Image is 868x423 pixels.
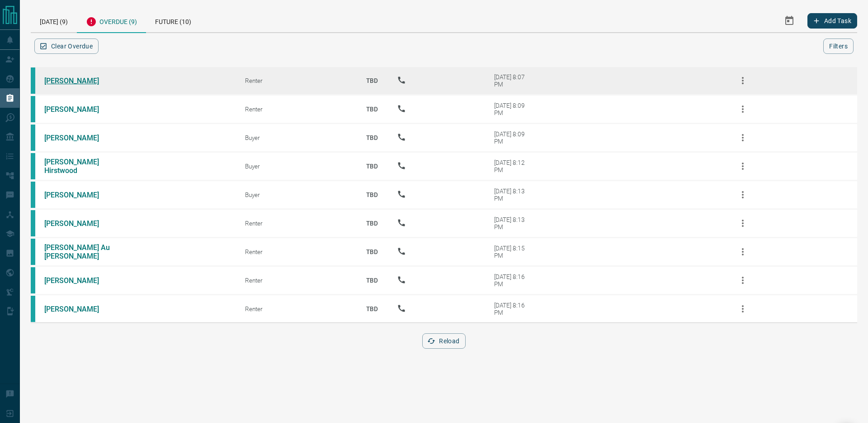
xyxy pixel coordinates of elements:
div: [DATE] 8:07 PM [494,73,533,88]
div: [DATE] 8:13 PM [494,216,533,231]
div: condos.ca [31,239,35,265]
a: [PERSON_NAME] [44,134,112,142]
div: condos.ca [31,182,35,208]
p: TBD [361,211,383,236]
div: condos.ca [31,125,35,151]
div: [DATE] 8:16 PM [494,302,533,316]
div: Buyer [245,134,347,141]
div: condos.ca [31,153,35,179]
div: Renter [245,77,347,84]
p: TBD [361,240,383,264]
div: [DATE] 8:16 PM [494,273,533,288]
div: [DATE] 8:12 PM [494,159,533,173]
div: condos.ca [31,210,35,236]
button: Filters [823,38,854,54]
div: Buyer [245,191,347,198]
div: [DATE] 8:09 PM [494,102,533,116]
div: [DATE] 8:09 PM [494,130,533,145]
div: Renter [245,248,347,255]
div: [DATE] (9) [31,9,77,32]
a: [PERSON_NAME] [44,191,112,199]
p: TBD [361,268,383,293]
button: Clear Overdue [34,38,99,54]
button: Select Date Range [778,10,800,32]
a: [PERSON_NAME] Hirstwood [44,158,112,175]
p: TBD [361,297,383,321]
a: [PERSON_NAME] [44,105,112,114]
p: TBD [361,97,383,121]
div: Future (10) [146,9,200,32]
div: Renter [245,220,347,227]
p: TBD [361,125,383,150]
p: TBD [361,183,383,207]
div: Overdue (9) [77,9,146,33]
div: Buyer [245,163,347,170]
a: [PERSON_NAME] [44,305,112,313]
div: [DATE] 8:13 PM [494,187,533,202]
div: Renter [245,305,347,312]
div: condos.ca [31,96,35,122]
div: condos.ca [31,67,35,94]
div: [DATE] 8:15 PM [494,245,533,259]
div: Renter [245,106,347,113]
button: Add Task [807,13,857,29]
div: condos.ca [31,267,35,293]
a: [PERSON_NAME] [44,219,112,228]
a: [PERSON_NAME] Au [PERSON_NAME] [44,243,112,260]
div: Renter [245,277,347,284]
p: TBD [361,68,383,93]
a: [PERSON_NAME] [44,276,112,285]
a: [PERSON_NAME] [44,77,112,85]
button: Reload [422,333,465,349]
p: TBD [361,154,383,178]
div: condos.ca [31,296,35,322]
